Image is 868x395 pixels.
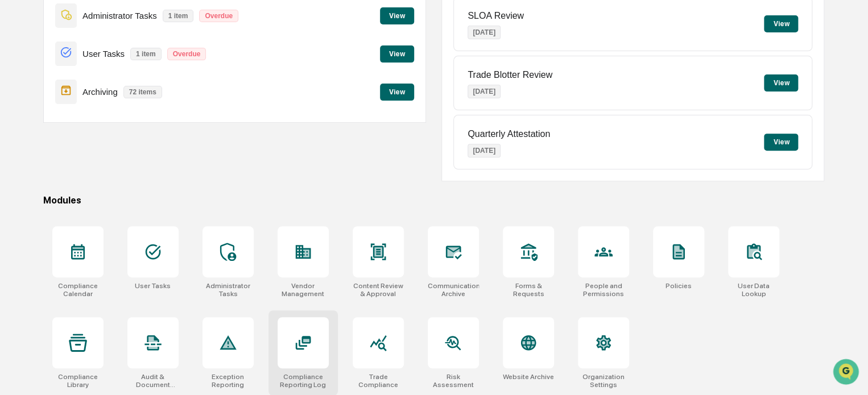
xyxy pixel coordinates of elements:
p: [DATE] [468,26,501,39]
div: Content Review & Approval [353,282,404,298]
div: Organization Settings [578,373,629,389]
a: Powered byPylon [80,192,138,201]
div: Modules [43,195,824,206]
div: 🔎 [11,166,20,175]
a: View [380,48,414,59]
a: 🖐️Preclearance [7,139,78,159]
div: User Tasks [135,282,171,290]
img: 1746055101610-c473b297-6a78-478c-a979-82029cc54cd1 [11,87,32,107]
button: View [380,7,414,24]
div: Administrator Tasks [202,282,254,298]
button: View [764,74,798,92]
span: Data Lookup [23,165,72,176]
button: View [380,84,414,101]
p: Overdue [167,48,206,60]
div: Vendor Management [278,282,329,298]
button: View [764,134,798,151]
p: 72 items [123,86,162,98]
div: Website Archive [503,373,554,381]
p: Trade Blotter Review [468,70,552,80]
input: Clear [30,52,188,64]
div: Start new chat [39,87,187,98]
div: We're available if you need us! [39,98,144,107]
p: SLOA Review [468,11,524,21]
a: 🔎Data Lookup [7,160,76,181]
div: People and Permissions [578,282,629,298]
p: Administrator Tasks [82,11,157,20]
div: Forms & Requests [503,282,554,298]
div: Trade Compliance [353,373,404,389]
button: View [380,45,414,63]
a: View [380,10,414,20]
p: [DATE] [468,144,501,157]
p: How can we help? [11,24,207,42]
span: Attestations [94,143,141,155]
p: Archiving [82,87,118,97]
a: 🗄️Attestations [78,139,146,159]
p: [DATE] [468,85,501,98]
div: Policies [666,282,692,290]
p: User Tasks [82,49,125,59]
div: User Data Lookup [728,282,779,298]
div: Risk Assessment [428,373,479,389]
div: Compliance Reporting Log [278,373,329,389]
p: 1 item [163,10,194,22]
div: Compliance Calendar [52,282,104,298]
p: Overdue [199,10,238,22]
div: 🖐️ [11,144,20,153]
p: 1 item [130,48,162,60]
iframe: Open customer support [832,357,862,388]
div: 🗄️ [82,144,92,153]
a: View [380,86,414,97]
button: Start new chat [193,90,207,104]
div: Audit & Document Logs [127,373,179,389]
p: Quarterly Attestation [468,129,550,139]
div: Compliance Library [52,373,104,389]
span: Pylon [113,193,138,201]
div: Communications Archive [428,282,479,298]
span: Preclearance [23,143,73,155]
button: View [764,15,798,32]
div: Exception Reporting [202,373,254,389]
